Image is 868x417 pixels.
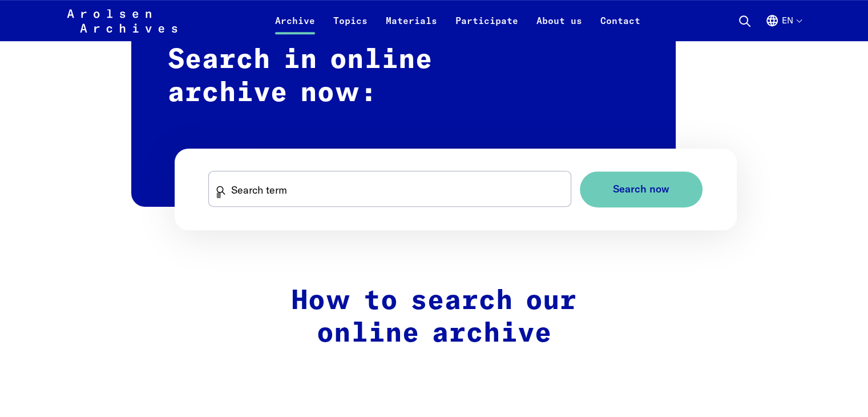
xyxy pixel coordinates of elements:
a: Archive [266,14,324,41]
a: About us [527,14,591,41]
a: Contact [591,14,649,41]
button: Search now [580,171,703,207]
a: Topics [324,14,377,41]
h2: Search in online archive now: [131,21,676,207]
a: Participate [446,14,527,41]
span: Search now [613,183,669,195]
button: English, language selection [765,14,801,41]
a: Materials [377,14,446,41]
nav: Primary [266,7,649,34]
h2: How to search our online archive [193,285,676,351]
